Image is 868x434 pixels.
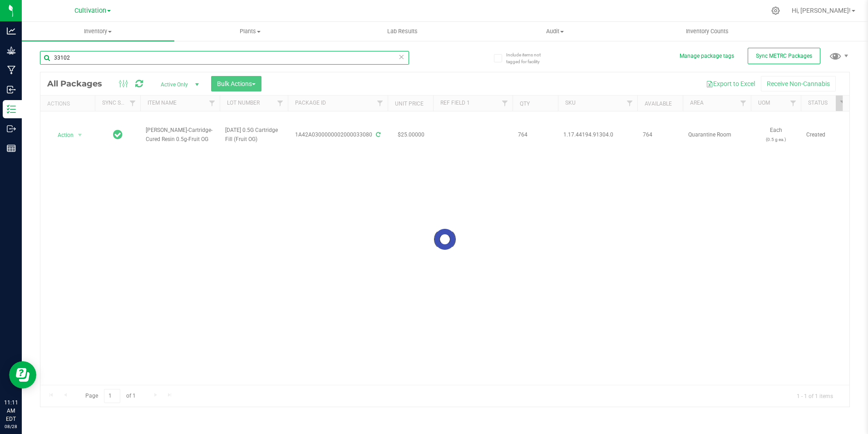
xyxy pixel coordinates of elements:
[175,27,326,35] span: Plants
[748,48,820,64] button: Sync METRC Packages
[40,51,409,65] input: Search Package ID, Item Name, SKU, Lot or Part Number...
[756,53,812,59] span: Sync METRC Packages
[631,22,784,41] a: Inventory Counts
[479,22,631,41] a: Audit
[7,26,16,35] inline-svg: Analytics
[4,399,18,423] p: 11:11 AM EDT
[792,7,851,14] span: Hi, [PERSON_NAME]!
[7,144,16,153] inline-svg: Reports
[375,27,430,35] span: Lab Results
[7,46,16,55] inline-svg: Grow
[770,6,781,15] div: Manage settings
[506,51,552,65] span: Include items not tagged for facility
[7,85,16,94] inline-svg: Inbound
[399,51,405,63] span: Clear
[7,66,16,75] inline-svg: Manufacturing
[22,27,174,35] span: Inventory
[326,22,479,41] a: Lab Results
[22,22,174,41] a: Inventory
[9,361,36,389] iframe: Resource center
[7,124,16,133] inline-svg: Outbound
[479,27,631,35] span: Audit
[74,7,106,15] span: Cultivation
[680,52,734,60] button: Manage package tags
[674,27,741,35] span: Inventory Counts
[4,423,18,430] p: 08/28
[174,22,327,41] a: Plants
[7,105,16,114] inline-svg: Inventory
